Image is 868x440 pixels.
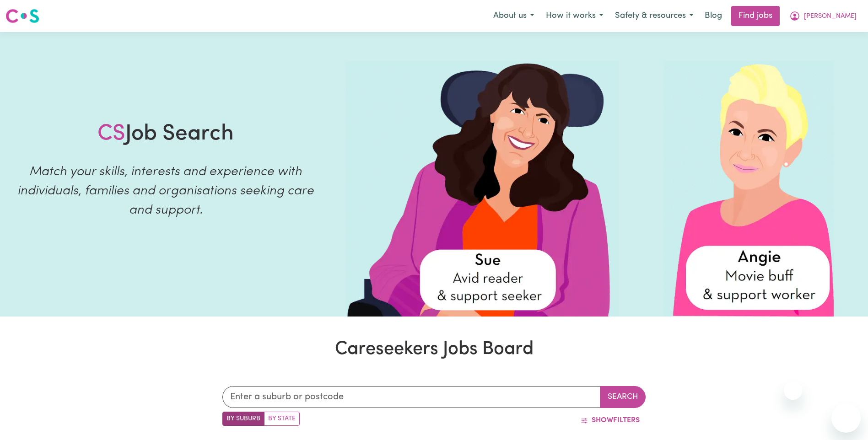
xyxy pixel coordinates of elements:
button: ShowFilters [575,412,646,429]
label: Search by state [264,412,300,426]
img: Careseekers logo [5,8,39,24]
h1: Job Search [97,121,234,148]
button: About us [487,6,540,26]
p: Match your skills, interests and experience with individuals, families and organisations seeking ... [11,162,320,220]
a: Blog [699,6,728,26]
iframe: Close message [784,381,802,400]
iframe: Button to launch messaging window [831,403,861,433]
button: How it works [540,6,609,26]
input: Enter a suburb or postcode [222,386,600,408]
button: Safety & resources [609,6,699,26]
span: [PERSON_NAME] [804,11,857,21]
span: Show [592,417,613,424]
span: CS [97,123,125,145]
label: Search by suburb/post code [222,412,264,426]
button: Search [600,386,646,408]
a: Find jobs [731,6,780,26]
button: My Account [783,6,863,26]
a: Careseekers logo [5,5,39,27]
